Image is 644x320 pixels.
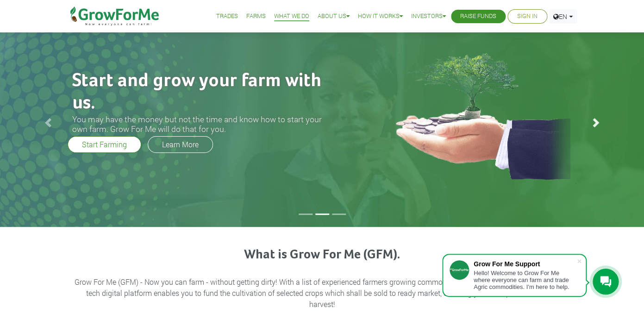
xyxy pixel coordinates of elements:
a: Investors [411,12,446,21]
div: Hello! Welcome to Grow For Me where everyone can farm and trade Agric commodities. I'm here to help. [474,270,576,290]
a: Sign In [517,12,538,21]
a: Farms [246,12,266,21]
h2: Start and grow your farm with us. [72,70,336,114]
a: What We Do [274,12,309,21]
h3: What is Grow For Me (GFM). [74,247,571,263]
a: About Us [318,12,350,21]
a: EN [549,9,577,24]
a: Learn More [148,136,213,153]
a: Start Farming [68,136,141,153]
a: Trades [216,12,238,21]
p: Grow For Me (GFM) - Now you can farm - without getting dirty! With a list of experienced farmers ... [74,276,571,310]
h3: You may have the money but not the time and know how to start your own farm. Grow For Me will do ... [72,114,336,134]
img: growforme image [373,44,579,180]
a: How it Works [358,12,403,21]
a: Raise Funds [460,12,496,21]
div: Grow For Me Support [474,260,576,268]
